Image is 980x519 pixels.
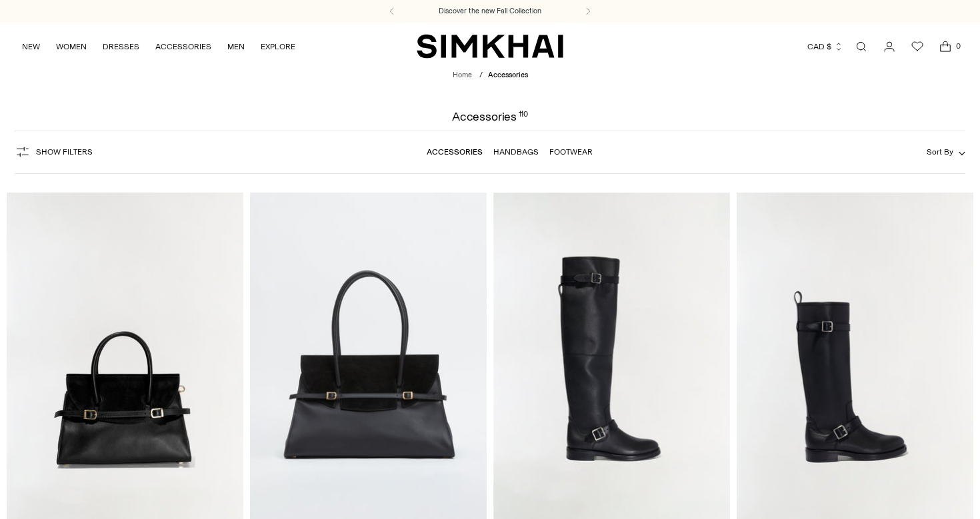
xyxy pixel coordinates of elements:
[493,147,539,157] a: Handbags
[479,70,483,81] div: /
[439,6,541,17] a: Discover the new Fall Collection
[103,32,139,61] a: DRESSES
[952,40,964,52] span: 0
[488,71,528,79] span: Accessories
[807,32,843,61] button: CAD $
[876,33,903,60] a: Go to the account page
[932,33,959,60] a: Open cart modal
[452,111,528,123] h1: Accessories
[453,71,472,79] a: Home
[417,33,563,59] a: SIMKHAI
[927,147,953,157] span: Sort By
[453,70,528,81] nav: breadcrumbs
[155,32,211,61] a: ACCESSORIES
[848,33,875,60] a: Open search modal
[927,145,965,159] button: Sort By
[261,32,295,61] a: EXPLORE
[227,32,245,61] a: MEN
[519,111,529,123] div: 110
[427,147,483,157] a: Accessories
[904,33,931,60] a: Wishlist
[36,147,93,157] span: Show Filters
[15,141,93,163] button: Show Filters
[549,147,593,157] a: Footwear
[22,32,40,61] a: NEW
[427,138,593,166] nav: Linked collections
[56,32,87,61] a: WOMEN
